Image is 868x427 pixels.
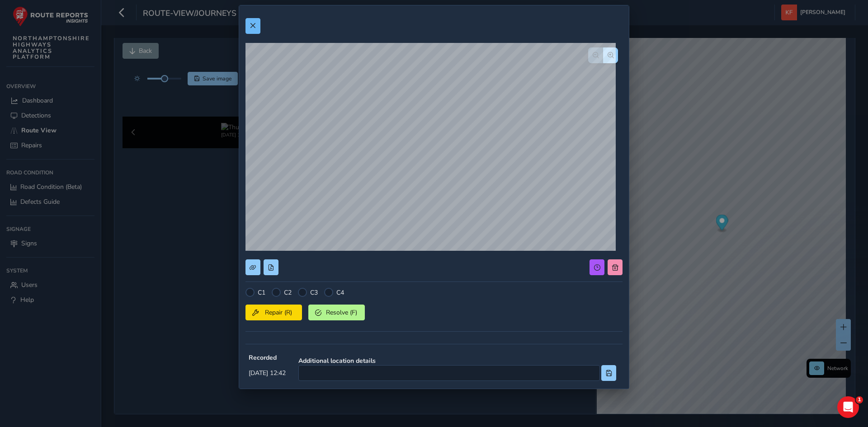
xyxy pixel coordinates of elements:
[325,308,358,317] span: Resolve (F)
[262,308,295,317] span: Repair (R)
[249,353,286,362] strong: Recorded
[284,288,292,297] label: C2
[258,288,265,297] label: C1
[298,357,616,365] strong: Additional location details
[310,288,318,297] label: C3
[336,288,344,297] label: C4
[249,369,286,377] span: [DATE] 12:42
[308,305,365,320] button: Resolve (F)
[856,396,863,404] span: 1
[245,305,302,320] button: Repair (R)
[837,396,859,418] iframe: Intercom live chat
